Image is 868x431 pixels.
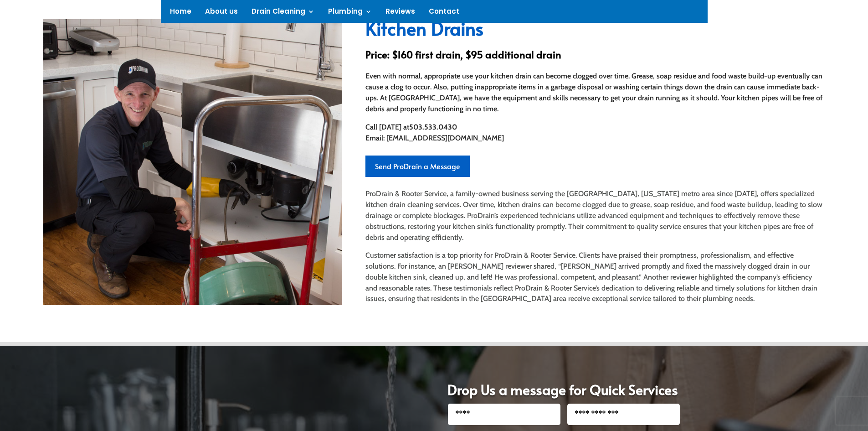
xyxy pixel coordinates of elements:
span: Call [DATE] at [365,123,409,131]
h2: Kitchen Drains [365,19,825,42]
a: Reviews [385,8,415,18]
a: About us [205,8,238,18]
h1: Drop Us a message for Quick Services [447,383,680,404]
p: ProDrain & Rooter Service, a family-owned business serving the [GEOGRAPHIC_DATA], [US_STATE] metr... [365,188,825,250]
p: Customer satisfaction is a top priority for ProDrain & Rooter Service. Clients have praised their... [365,250,825,304]
a: Drain Cleaning [252,8,314,18]
a: Send ProDrain a Message [365,156,470,177]
h3: Price: $160 first drain, $95 additional drain [365,49,825,64]
a: Home [170,8,191,18]
strong: 503.533.0430 [409,123,457,131]
img: 2222 [43,19,342,305]
a: Plumbing [328,8,372,18]
span: Email: [EMAIL_ADDRESS][DOMAIN_NAME] [365,134,504,142]
a: Contact [429,8,459,18]
div: Even with normal, appropriate use your kitchen drain can become clogged over time. Grease, soap r... [365,71,825,114]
